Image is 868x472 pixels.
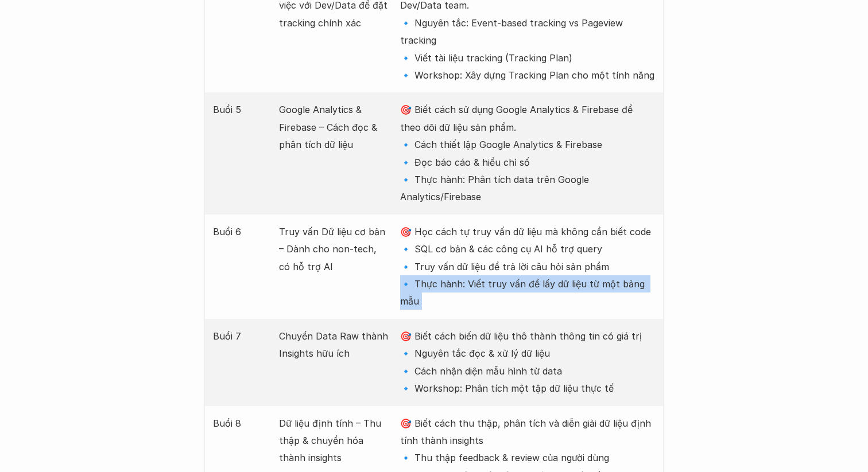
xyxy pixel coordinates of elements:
p: 🎯 Biết cách biến dữ liệu thô thành thông tin có giá trị 🔹 Nguyên tắc đọc & xử lý dữ liệu 🔹 Cách n... [400,327,655,397]
p: Google Analytics & Firebase – Cách đọc & phân tích dữ liệu [279,101,388,153]
p: Buổi 8 [213,415,268,432]
p: Buổi 6 [213,223,268,240]
p: 🎯 Học cách tự truy vấn dữ liệu mà không cần biết code 🔹 SQL cơ bản & các công cụ AI hỗ trợ query ... [400,223,655,310]
p: Dữ liệu định tính – Thu thập & chuyển hóa thành insights [279,415,388,467]
p: Buổi 7 [213,327,268,345]
p: Chuyển Data Raw thành Insights hữu ích [279,327,388,362]
p: Buổi 5 [213,101,268,118]
p: 🎯 Biết cách sử dụng Google Analytics & Firebase để theo dõi dữ liệu sản phẩm. 🔹 Cách thiết lập Go... [400,101,655,205]
p: Truy vấn Dữ liệu cơ bản – Dành cho non-tech, có hỗ trợ AI [279,223,388,275]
